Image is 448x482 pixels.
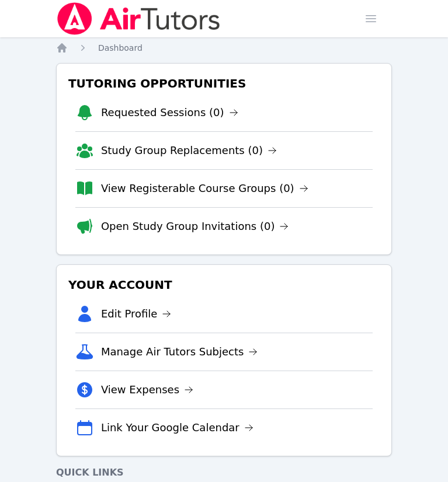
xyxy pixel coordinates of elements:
h4: Quick Links [56,466,392,480]
a: Dashboard [98,42,143,54]
span: Dashboard [98,43,143,53]
img: Air Tutors [56,2,221,35]
a: View Registerable Course Groups (0) [101,180,308,197]
a: Open Study Group Invitations (0) [101,218,289,235]
a: Requested Sessions (0) [101,104,238,121]
a: View Expenses [101,382,193,398]
h3: Tutoring Opportunities [66,73,382,94]
a: Study Group Replacements (0) [101,142,277,159]
nav: Breadcrumb [56,42,392,54]
a: Edit Profile [101,306,172,322]
a: Link Your Google Calendar [101,420,253,436]
a: Manage Air Tutors Subjects [101,344,258,360]
h3: Your Account [66,274,382,295]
